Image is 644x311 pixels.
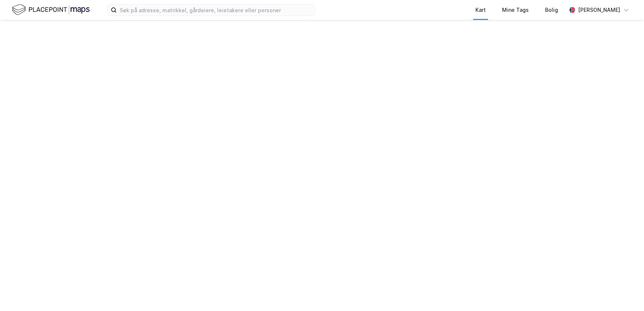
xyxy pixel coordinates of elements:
img: logo.f888ab2527a4732fd821a326f86c7f29.svg [12,3,90,16]
div: Mine Tags [502,6,529,14]
input: Søk på adresse, matrikkel, gårdeiere, leietakere eller personer [117,4,315,16]
div: Bolig [545,6,558,14]
div: Kart [475,6,486,14]
div: [PERSON_NAME] [578,6,620,14]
